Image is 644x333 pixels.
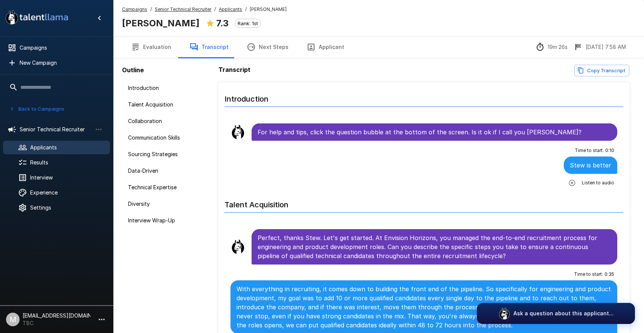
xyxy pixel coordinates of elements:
span: Talent Acquisition [128,101,203,108]
img: logo_glasses@2x.png [498,307,510,319]
p: Perfect, thanks Stew. Let's get started. At Envision Horizons, you managed the end-to-end recruit... [258,233,611,260]
span: Collaboration [128,117,203,125]
p: With everything in recruiting, it comes down to building the front end of the pipeline. So specif... [237,284,611,330]
span: Data-Driven [128,167,203,175]
div: Interview Wrap-Up [122,214,209,227]
p: Stew is better [570,161,611,170]
div: Talent Acquisition [122,98,209,111]
img: llama_clean.png [230,125,246,140]
span: Introduction [128,84,203,92]
span: / [214,6,216,13]
b: Outline [122,66,144,74]
div: The date and time when the interview was completed [574,43,626,52]
span: Time to start : [575,147,604,154]
span: / [245,6,247,13]
span: Communication Skills [128,134,203,141]
div: Sourcing Strategies [122,147,209,161]
u: Senior Technical Recruiter [155,6,211,12]
span: 0 : 10 [605,147,614,154]
b: [PERSON_NAME] [122,18,200,29]
div: Technical Expertise [122,181,209,194]
button: Next Steps [238,36,298,58]
div: Data-Driven [122,164,209,178]
span: Interview Wrap-Up [128,217,203,224]
button: Copy transcript [574,65,629,76]
p: Ask a question about this applicant... [513,310,613,317]
button: Transcript [180,36,238,58]
span: Time to start : [574,271,603,278]
span: 0 : 35 [604,271,614,278]
div: Diversity [122,197,209,211]
h6: Introduction [224,87,623,107]
span: Rank: 1st [235,20,261,26]
div: The time between starting and completing the interview [536,43,568,52]
h6: Talent Acquisition [224,193,623,213]
p: 19m 26s [548,43,568,51]
b: 7.3 [216,18,229,29]
button: Ask a question about this applicant... [477,303,635,324]
p: [DATE] 7:58 AM [586,43,626,51]
div: Collaboration [122,114,209,128]
b: Transcript [218,66,250,73]
div: Communication Skills [122,131,209,144]
span: Sourcing Strategies [128,151,203,158]
span: Diversity [128,200,203,208]
u: Applicants [219,6,242,12]
span: / [150,6,152,13]
span: Listen to audio [582,179,614,187]
div: Introduction [122,81,209,95]
span: Technical Expertise [128,184,203,191]
img: llama_clean.png [230,239,246,254]
button: Evaluation [122,36,180,58]
span: [PERSON_NAME] [250,6,287,13]
button: Applicant [298,36,353,58]
p: For help and tips, click the question bubble at the bottom of the screen. Is it ok if I call you ... [258,128,611,137]
u: Campaigns [122,6,147,12]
